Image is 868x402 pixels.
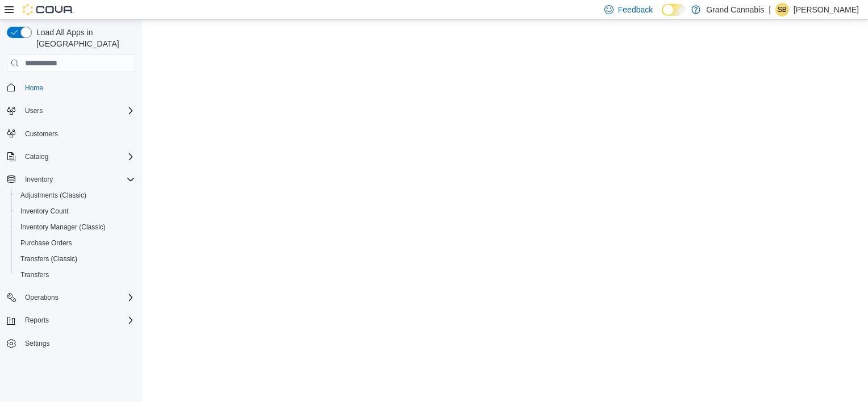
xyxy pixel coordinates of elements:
a: Transfers (Classic) [16,252,82,266]
p: [PERSON_NAME] [794,3,859,16]
span: Settings [20,336,135,350]
button: Catalog [2,149,140,165]
span: Users [25,106,43,115]
button: Customers [2,125,140,142]
button: Inventory Manager (Classic) [11,219,140,235]
span: Reports [25,316,49,325]
a: Settings [20,337,54,350]
a: Adjustments (Classic) [16,189,91,202]
a: Inventory Manager (Classic) [16,220,110,234]
button: Adjustments (Classic) [11,187,140,203]
button: Inventory [20,173,57,186]
button: Inventory Count [11,203,140,219]
span: Transfers [20,270,49,279]
span: Feedback [618,4,653,15]
span: Inventory Count [20,207,69,216]
span: Adjustments (Classic) [20,191,86,200]
span: Inventory Manager (Classic) [16,220,135,234]
span: Load All Apps in [GEOGRAPHIC_DATA] [32,27,135,49]
span: Transfers (Classic) [20,254,77,263]
span: Users [20,104,135,118]
button: Reports [2,312,140,328]
button: Catalog [20,150,53,164]
button: Operations [2,290,140,305]
a: Transfers [16,268,53,282]
span: Inventory [25,175,53,184]
span: Transfers (Classic) [16,252,135,266]
span: Inventory [20,173,135,186]
button: Transfers [11,267,140,283]
button: Users [20,104,47,118]
span: Inventory Manager (Classic) [20,223,106,232]
span: Inventory Count [16,204,135,218]
span: Settings [25,339,49,348]
img: Cova [23,4,74,15]
span: Catalog [25,152,48,161]
span: Operations [20,291,135,304]
button: Settings [2,335,140,351]
button: Users [2,103,140,119]
button: Purchase Orders [11,235,140,251]
a: Home [20,81,48,95]
a: Inventory Count [16,204,73,218]
button: Reports [20,313,53,327]
span: Transfers [16,268,135,282]
span: Reports [20,313,135,327]
span: Adjustments (Classic) [16,189,135,202]
button: Inventory [2,171,140,187]
div: Samantha Bailey [775,3,789,16]
button: Operations [20,291,63,304]
span: Customers [25,129,58,139]
p: | [769,3,771,16]
button: Home [2,79,140,95]
a: Customers [20,127,62,141]
span: Home [20,80,135,94]
span: Customers [20,127,135,141]
span: Operations [25,293,59,302]
p: Grand Cannabis [706,3,764,16]
span: Purchase Orders [16,236,135,250]
button: Transfers (Classic) [11,251,140,267]
span: Home [25,83,43,93]
nav: Complex example [7,74,135,381]
span: SB [778,3,787,16]
input: Dark Mode [662,4,686,16]
a: Purchase Orders [16,236,77,250]
span: Catalog [20,150,135,164]
span: Purchase Orders [20,238,72,248]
